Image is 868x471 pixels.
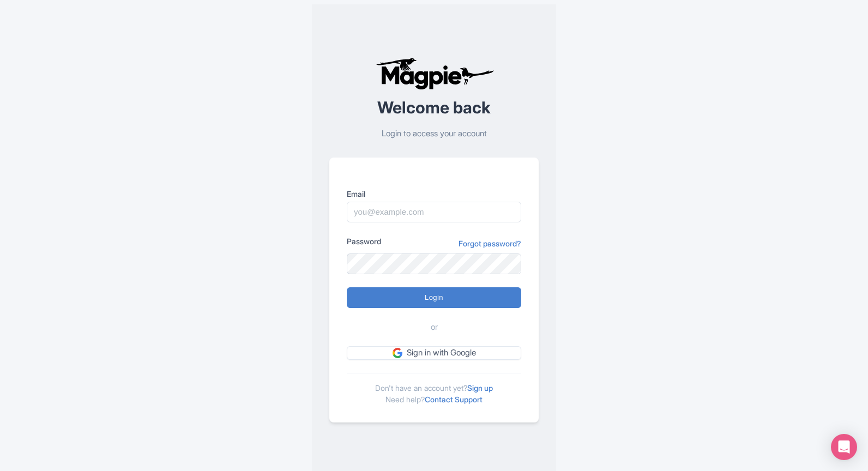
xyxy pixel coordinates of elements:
[431,321,438,334] span: or
[347,202,521,222] input: you@example.com
[393,348,402,358] img: google.svg
[467,383,493,392] a: Sign up
[459,238,521,249] a: Forgot password?
[329,99,539,117] h2: Welcome back
[329,128,539,140] p: Login to access your account
[425,395,483,404] a: Contact Support
[347,287,521,308] input: Login
[347,235,381,247] label: Password
[831,434,857,460] div: Open Intercom Messenger
[373,57,496,90] img: logo-ab69f6fb50320c5b225c76a69d11143b.png
[347,373,521,405] div: Don't have an account yet? Need help?
[347,188,521,200] label: Email
[347,346,521,360] a: Sign in with Google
